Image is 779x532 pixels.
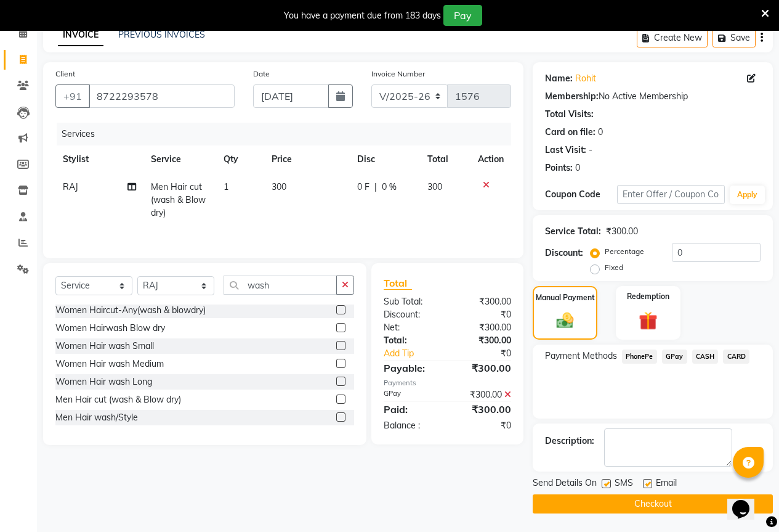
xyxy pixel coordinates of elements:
label: Invoice Number [371,68,425,80]
span: RAJ [63,181,78,192]
span: CASH [692,350,719,364]
label: Percentage [605,246,644,257]
a: INVOICE [58,24,103,46]
div: Name: [545,72,573,85]
div: Service Total: [545,225,601,238]
th: Service [143,145,216,173]
div: ₹300.00 [606,225,638,238]
div: Coupon Code [545,188,617,201]
span: Men Hair cut (wash & Blow dry) [151,181,206,218]
input: Enter Offer / Coupon Code [617,185,725,204]
div: ₹0 [447,308,520,321]
div: Card on file: [545,126,595,139]
span: 1 [224,181,228,192]
span: SMS [615,477,633,492]
a: Rohit [575,72,596,85]
a: PREVIOUS INVOICES [118,29,205,40]
span: 0 % [382,181,397,194]
div: ₹300.00 [447,295,520,308]
img: _gift.svg [633,309,663,332]
div: Total Visits: [545,108,594,121]
label: Fixed [605,262,623,273]
div: ₹300.00 [447,321,520,334]
label: Redemption [627,291,669,302]
div: ₹300.00 [447,334,520,347]
div: 0 [598,126,603,139]
input: Search or Scan [224,276,337,295]
span: | [374,181,377,194]
div: Discount: [374,308,448,321]
div: Services [57,123,520,145]
div: Paid: [374,402,448,417]
input: Search by Name/Mobile/Email/Code [89,84,235,108]
span: CARD [723,350,749,364]
span: Email [656,477,677,492]
button: Checkout [533,494,773,514]
label: Manual Payment [536,292,595,303]
div: Women Hair wash Small [55,340,154,353]
th: Action [470,145,511,173]
div: 0 [575,162,580,174]
div: Membership: [545,90,599,103]
div: ₹300.00 [447,361,520,375]
button: Apply [730,186,765,204]
button: Pay [443,5,482,26]
span: Total [384,277,412,290]
th: Total [420,145,470,173]
div: Points: [545,162,573,174]
div: ₹300.00 [447,402,520,417]
div: Discount: [545,247,583,260]
img: _cash.svg [551,311,579,330]
div: You have a payment due from 183 days [284,9,441,22]
label: Client [55,68,75,80]
span: PhonePe [622,350,657,364]
th: Price [264,145,350,173]
iframe: chat widget [727,483,767,520]
button: Save [712,28,756,47]
a: Add Tip [374,347,459,360]
button: Create New [637,28,708,47]
span: 300 [272,181,286,192]
div: Payments [384,378,511,388]
div: Men Hair cut (wash & Blow dry) [55,393,181,406]
span: Send Details On [533,477,597,492]
div: ₹300.00 [447,388,520,401]
span: Payment Methods [545,350,617,362]
div: Total: [374,334,448,347]
div: GPay [374,388,448,401]
div: ₹0 [459,347,520,360]
th: Disc [350,145,420,173]
div: Women Hair wash Long [55,375,152,388]
th: Stylist [55,145,143,173]
div: Women Hairwash Blow dry [55,322,165,335]
span: 300 [427,181,442,192]
button: +91 [55,84,90,108]
th: Qty [216,145,264,173]
div: Men Hair wash/Style [55,411,138,424]
div: Balance : [374,419,448,432]
div: - [589,144,592,157]
div: Women Hair wash Medium [55,358,164,370]
div: ₹0 [447,419,520,432]
label: Date [253,68,270,80]
div: Net: [374,321,448,334]
span: 0 F [357,181,369,194]
div: Sub Total: [374,295,448,308]
div: Last Visit: [545,144,586,157]
div: No Active Membership [545,90,761,103]
div: Description: [545,435,594,448]
div: Payable: [374,361,448,375]
div: Women Haircut-Any(wash & blowdry) [55,304,206,317]
span: GPay [662,350,687,364]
